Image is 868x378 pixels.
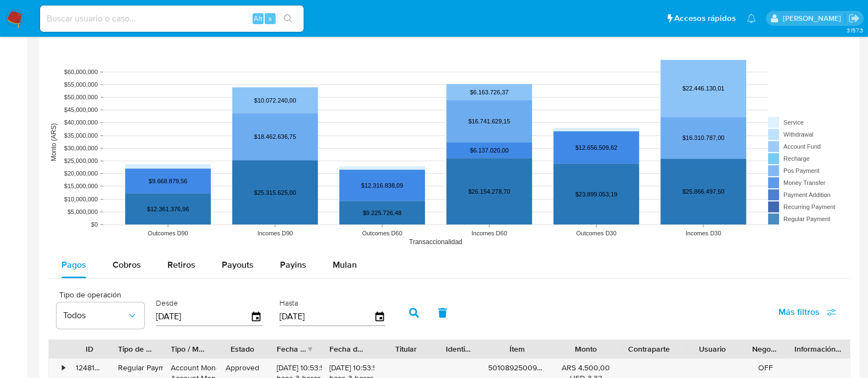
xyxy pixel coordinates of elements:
[848,13,860,24] a: Salir
[747,14,756,23] a: Notificaciones
[846,26,863,35] span: 3.157.3
[40,12,304,26] input: Buscar usuario o caso...
[254,13,262,24] span: Alt
[674,13,736,24] span: Accesos rápidos
[277,11,299,26] button: search-icon
[268,13,272,24] span: s
[782,13,844,24] p: yanina.loff@mercadolibre.com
